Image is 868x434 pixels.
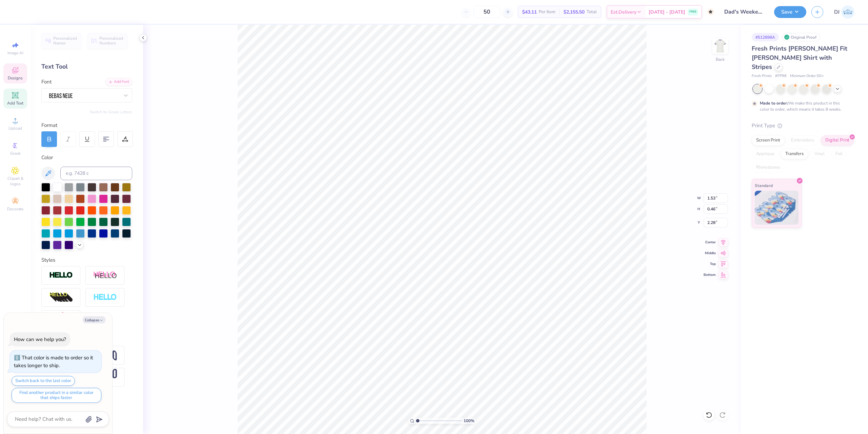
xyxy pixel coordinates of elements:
[781,149,808,159] div: Transfers
[716,56,725,62] div: Back
[14,336,66,343] div: How can we help you?
[522,8,537,16] span: $43.11
[834,8,840,16] span: DJ
[41,62,132,71] div: Text Tool
[7,50,23,56] span: Image AI
[10,151,21,156] span: Greek
[704,262,716,266] span: Top
[649,8,685,16] span: [DATE] - [DATE]
[775,73,787,79] span: # FP98
[719,5,769,19] input: Untitled Design
[704,251,716,256] span: Middle
[821,135,854,146] div: Digital Print
[60,167,132,180] input: e.g. 7428 c
[760,100,843,112] div: We make this product in this color to order, which means it takes 8 weeks.
[831,149,847,159] div: Foil
[93,294,117,301] img: Negative Space
[105,78,132,86] div: Add Font
[14,354,93,369] div: That color is made to order so it takes longer to ship.
[49,271,73,279] img: Stroke
[752,122,854,130] div: Print Type
[83,316,105,323] button: Collapse
[41,78,52,86] label: Font
[752,44,847,71] span: Fresh Prints [PERSON_NAME] Fit [PERSON_NAME] Shirt with Stripes
[587,8,597,16] span: Total
[782,33,820,41] div: Original Proof
[90,109,132,115] button: Switch to Greek Letters
[41,256,132,264] div: Styles
[704,272,716,277] span: Bottom
[474,6,500,18] input: – –
[8,75,23,81] span: Designs
[539,8,555,16] span: Per Item
[564,8,585,16] span: $2,155.50
[760,100,788,106] strong: Made to order:
[834,5,854,19] a: DJ
[463,418,474,424] span: 100 %
[7,206,23,212] span: Decorate
[810,149,829,159] div: Vinyl
[12,376,75,386] button: Switch back to the last color
[7,100,23,106] span: Add Text
[53,36,77,45] span: Personalized Names
[774,6,806,18] button: Save
[41,154,132,162] div: Color
[752,149,779,159] div: Applique
[49,292,73,303] img: 3d Illusion
[790,73,824,79] span: Minimum Order: 50 +
[689,10,696,14] span: FREE
[752,33,779,41] div: # 512898A
[12,388,101,403] button: Find another product in a similar color that ships faster
[713,39,727,53] img: Back
[3,176,27,187] span: Clipart & logos
[841,5,854,19] img: Danyl Jon Ferrer
[787,135,819,146] div: Embroidery
[41,121,133,129] div: Format
[752,73,772,79] span: Fresh Prints
[755,191,798,225] img: Standard
[704,240,716,245] span: Center
[99,36,123,45] span: Personalized Numbers
[752,163,785,173] div: Rhinestones
[8,126,22,131] span: Upload
[752,135,785,146] div: Screen Print
[755,182,773,189] span: Standard
[611,8,636,16] span: Est. Delivery
[93,271,117,280] img: Shadow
